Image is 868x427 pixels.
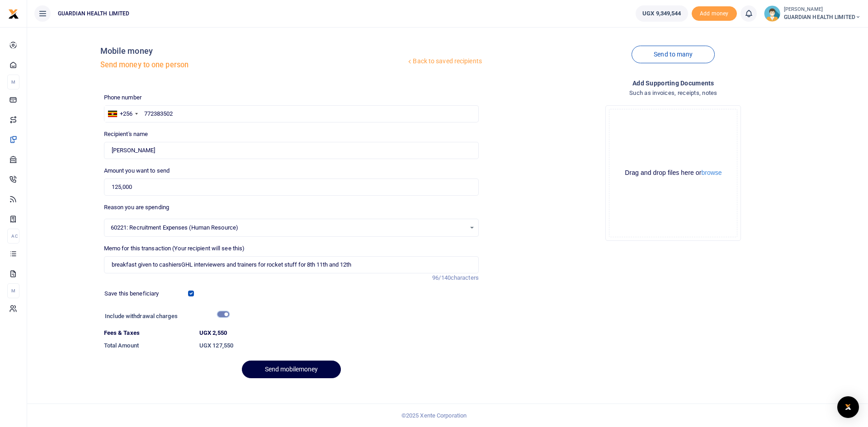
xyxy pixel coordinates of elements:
h4: Such as invoices, receipts, notes [486,88,861,98]
label: Memo for this transaction (Your recipient will see this) [104,244,245,253]
span: 96/140 [432,274,451,281]
li: Wallet ballance [632,5,691,22]
a: UGX 9,349,544 [636,5,688,22]
li: M [7,75,19,89]
img: profile-user [764,5,780,22]
button: Send mobilemoney [242,361,341,378]
input: Enter extra information [104,256,479,273]
input: Loading name... [104,142,479,159]
div: Drag and drop files here or [609,169,737,177]
h6: Total Amount [104,342,192,349]
span: characters [451,274,479,281]
h6: UGX 127,550 [199,342,479,349]
img: logo-small [8,9,19,19]
div: File Uploader [605,105,741,241]
input: Enter phone number [104,105,479,122]
div: Uganda: +256 [104,106,141,122]
h5: Send money to one person [100,61,406,70]
span: UGX 9,349,544 [642,9,681,18]
label: Recipient's name [104,130,148,139]
div: Open Intercom Messenger [837,396,859,418]
span: Add money [692,6,737,21]
input: UGX [104,178,479,196]
h4: Add supporting Documents [486,78,861,88]
li: M [7,283,19,298]
label: Reason you are spending [104,203,169,212]
span: 60221: Recruitment Expenses (Human Resource) [111,223,466,232]
span: GUARDIAN HEALTH LIMITED [54,9,133,18]
button: browse [701,169,722,176]
a: Send to many [632,46,715,63]
label: Phone number [104,93,142,102]
a: Add money [692,9,737,16]
li: Toup your wallet [692,6,737,21]
dt: Fees & Taxes [100,328,196,338]
a: logo-small logo-large logo-large [8,10,19,17]
h6: Include withdrawal charges [105,313,225,320]
li: Ac [7,229,19,244]
a: profile-user [PERSON_NAME] GUARDIAN HEALTH LIMITED [764,5,861,22]
div: +256 [120,109,132,118]
a: Back to saved recipients [406,53,482,70]
h4: Mobile money [100,46,406,56]
label: Amount you want to send [104,166,170,175]
label: UGX 2,550 [199,328,227,338]
label: Save this beneficiary [104,289,159,298]
span: GUARDIAN HEALTH LIMITED [784,13,861,21]
small: [PERSON_NAME] [784,6,861,14]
